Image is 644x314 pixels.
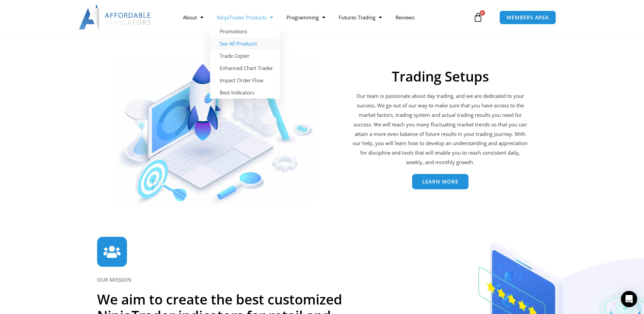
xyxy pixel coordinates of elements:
a: NinjaTrader Products [210,10,280,25]
span: 0 [480,10,485,16]
span: MEMBERS AREA [507,15,549,20]
a: 0 [463,7,493,27]
a: Programming [280,10,332,25]
img: AdobeStock 293954085 1 Converted | Affordable Indicators – NinjaTrader [115,55,314,207]
a: Impact Order Flow [210,74,280,86]
a: Best Indicators [210,86,280,99]
a: MEMBERS AREA [499,11,556,24]
a: Futures Trading [332,10,389,25]
span: Learn More [422,179,458,184]
a: Trade Copier [210,50,280,62]
h6: OUR MISSION [97,277,547,283]
img: LogoAI | Affordable Indicators – NinjaTrader [79,5,152,30]
div: Our team is passionate about day trading, and we are dedicated to your success. We go out of our ... [351,91,529,167]
nav: Menu [176,10,472,25]
a: About [176,10,210,25]
h2: Trading Setups [351,68,529,85]
a: Learn More [412,174,468,189]
ul: NinjaTrader Products [210,25,280,99]
a: Reviews [389,10,421,25]
a: Enhanced Chart Trader [210,62,280,74]
a: See All Products [210,37,280,50]
div: Open Intercom Messenger [621,291,637,307]
a: Promotions [210,25,280,37]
